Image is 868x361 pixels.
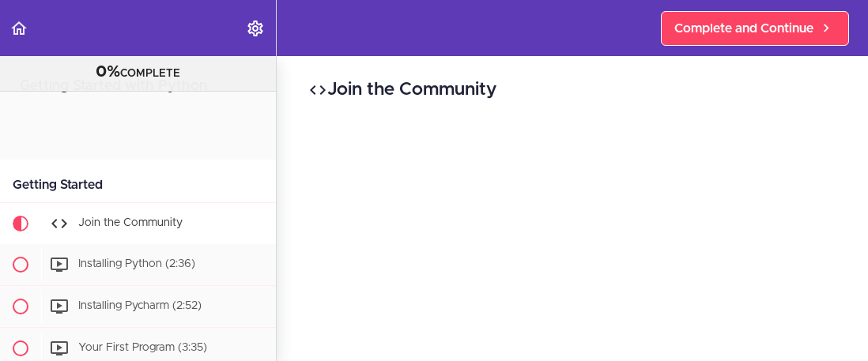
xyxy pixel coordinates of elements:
h2: Join the Community [308,77,836,103]
svg: Settings Menu [246,19,265,38]
span: Join the Community [78,217,183,228]
span: Your First Program (3:35) [78,342,207,353]
span: Complete and Continue [674,19,813,38]
a: Complete and Continue [661,11,849,46]
span: Installing Python (2:36) [78,258,195,269]
svg: Back to course curriculum [9,19,28,38]
span: 0% [96,64,120,80]
div: COMPLETE [20,62,256,83]
span: Installing Pycharm (2:52) [78,300,202,311]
